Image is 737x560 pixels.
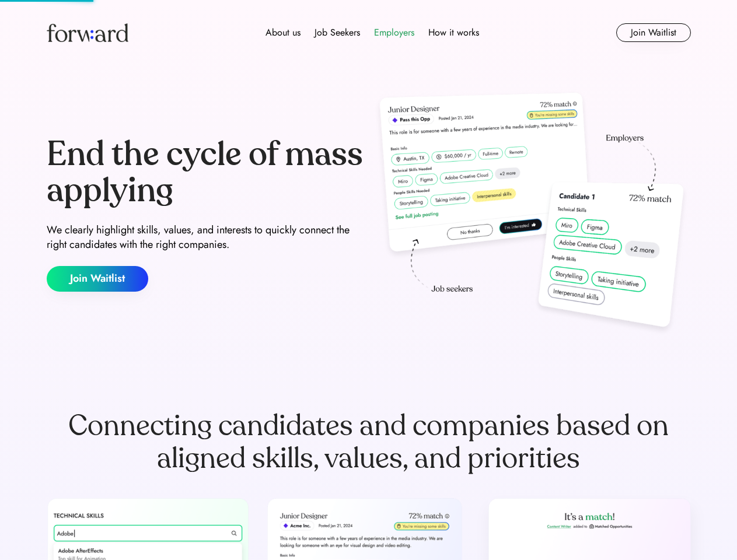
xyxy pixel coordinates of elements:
[616,23,691,42] button: Join Waitlist
[428,26,479,40] div: How it works
[47,223,364,252] div: We clearly highlight skills, values, and interests to quickly connect the right candidates with t...
[266,26,301,40] div: About us
[315,26,360,40] div: Job Seekers
[47,136,364,208] div: End the cycle of mass applying
[47,266,148,292] button: Join Waitlist
[373,89,691,339] img: hero-image.png
[47,23,128,42] img: Forward logo
[47,409,691,475] div: Connecting candidates and companies based on aligned skills, values, and priorities
[374,26,414,40] div: Employers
